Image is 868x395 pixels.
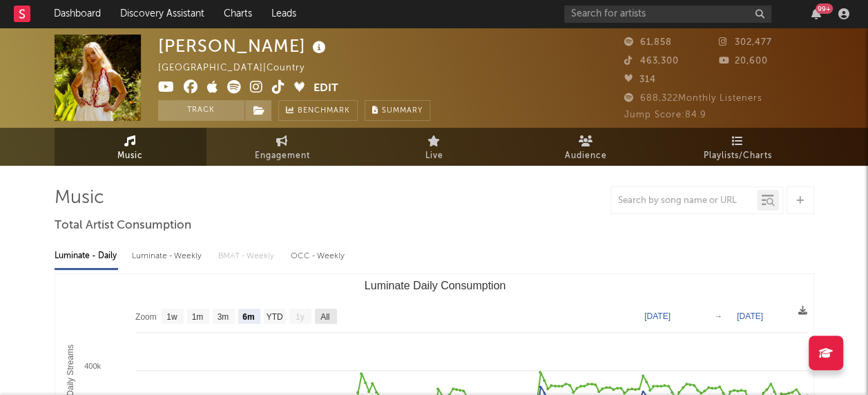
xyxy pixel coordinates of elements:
[217,312,229,322] text: 3m
[364,280,505,291] text: Luminate Daily Consumption
[158,60,320,77] div: [GEOGRAPHIC_DATA] | Country
[206,128,358,166] a: Engagement
[714,311,722,321] text: →
[320,312,329,322] text: All
[704,148,772,164] span: Playlists/Charts
[242,312,254,322] text: 6m
[811,8,821,19] button: 99+
[624,57,679,66] span: 463,300
[84,362,101,370] text: 400k
[365,100,430,121] button: Summary
[662,128,814,166] a: Playlists/Charts
[644,311,671,321] text: [DATE]
[314,80,338,97] button: Edit
[158,35,329,57] div: [PERSON_NAME]
[624,38,672,47] span: 61,858
[55,244,118,268] div: Luminate - Daily
[191,312,203,322] text: 1m
[166,312,177,322] text: 1w
[816,3,833,14] div: 99 +
[564,6,771,23] input: Search for artists
[135,312,157,322] text: Zoom
[719,57,768,66] span: 20,600
[291,244,346,268] div: OCC - Weekly
[382,107,423,115] span: Summary
[624,110,706,119] span: Jump Score: 84.9
[510,128,662,166] a: Audience
[55,218,191,234] span: Total Artist Consumption
[298,103,350,119] span: Benchmark
[278,100,358,121] a: Benchmark
[719,38,772,47] span: 302,477
[624,94,762,103] span: 688,322 Monthly Listeners
[425,148,443,164] span: Live
[358,128,510,166] a: Live
[117,148,143,164] span: Music
[132,244,204,268] div: Luminate - Weekly
[266,312,282,322] text: YTD
[565,148,607,164] span: Audience
[624,75,656,84] span: 314
[255,148,310,164] span: Engagement
[611,195,757,206] input: Search by song name or URL
[55,128,206,166] a: Music
[158,100,244,121] button: Track
[295,312,304,322] text: 1y
[737,311,763,321] text: [DATE]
